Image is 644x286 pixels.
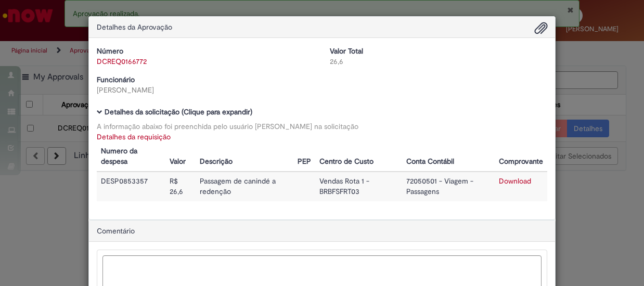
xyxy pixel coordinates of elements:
td: Passagem de canindé a redenção [196,172,293,201]
span: Detalhes da Aprovação [97,22,172,32]
div: [PERSON_NAME] [97,85,314,95]
a: Download [499,176,531,186]
td: R$ 26,6 [165,172,196,201]
b: Valor Total [330,46,363,56]
th: PEP [293,142,315,172]
th: Comprovante [495,142,547,172]
b: Número [97,46,123,56]
a: DCREQ0166772 [97,57,147,66]
h5: Detalhes da solicitação (Clique para expandir) [97,108,547,116]
b: Funcionário [97,75,135,84]
th: Valor [165,142,196,172]
b: Detalhes da solicitação (Clique para expandir) [105,107,252,116]
a: Detalhes da requisição [97,132,171,141]
th: Descrição [196,142,293,172]
td: Vendas Rota 1 - BRBFSFRT03 [315,172,402,201]
div: 26,6 [330,56,547,67]
div: A informação abaixo foi preenchida pelo usuário [PERSON_NAME] na solicitação [97,121,547,132]
th: Centro de Custo [315,142,402,172]
th: Conta Contábil [402,142,495,172]
span: Comentário [97,226,135,236]
td: DESP0853357 [97,172,165,201]
th: Numero da despesa [97,142,165,172]
td: 72050501 - Viagem - Passagens [402,172,495,201]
